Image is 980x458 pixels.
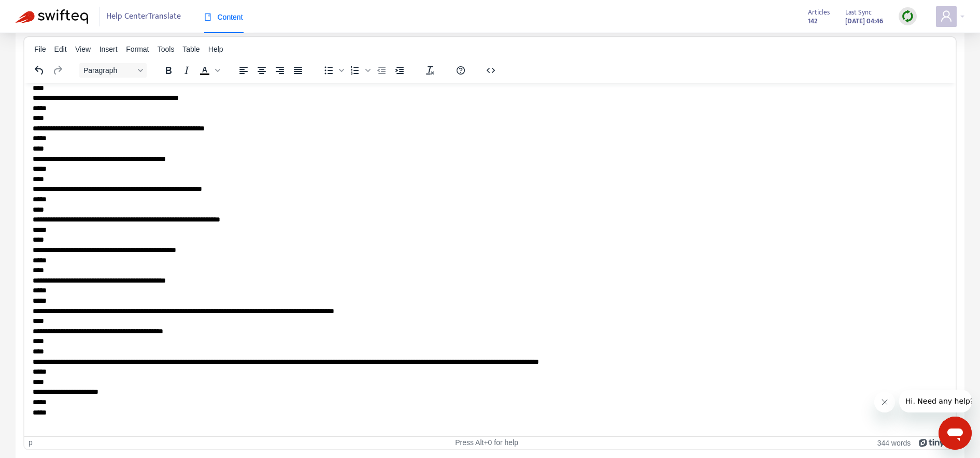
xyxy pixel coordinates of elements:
button: Justify [289,63,307,78]
iframe: Rich Text Area [24,83,956,436]
button: Align left [235,63,252,78]
button: Clear formatting [421,63,439,78]
button: Decrease indent [373,63,390,78]
img: Swifteq [16,9,88,24]
span: Table [182,45,200,53]
span: Help Center Translate [106,7,181,26]
span: Last Sync [845,7,872,18]
button: Block Paragraph [79,63,147,78]
button: Help [452,63,470,78]
strong: 142 [808,16,817,27]
span: user [940,10,953,22]
span: Tools [158,45,175,53]
iframe: Message from company [899,390,972,412]
span: File [34,45,46,53]
button: Undo [31,63,48,78]
span: Insert [100,45,118,53]
div: Press Alt+0 for help [334,438,639,447]
span: Paragraph [83,66,134,75]
button: Redo [49,63,66,78]
img: sync.dc5367851b00ba804db3.png [901,10,914,23]
a: Powered by Tiny [919,438,945,447]
span: Content [204,13,243,21]
iframe: Button to launch messaging window [939,417,972,450]
span: Hi. Need any help? [6,7,75,16]
span: Articles [808,7,830,18]
div: Bullet list [320,63,346,78]
div: Text color Black [196,63,222,78]
span: book [204,13,211,21]
span: View [75,45,91,53]
strong: [DATE] 04:46 [845,16,883,27]
span: Edit [54,45,67,53]
button: Align right [271,63,289,78]
span: Format [126,45,149,53]
span: Help [208,45,223,53]
div: Numbered list [346,63,372,78]
button: Italic [178,63,195,78]
iframe: Close message [874,392,895,412]
button: Bold [160,63,177,78]
div: p [29,438,33,447]
button: Align center [253,63,271,78]
button: 344 words [877,438,911,447]
button: Increase indent [391,63,408,78]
